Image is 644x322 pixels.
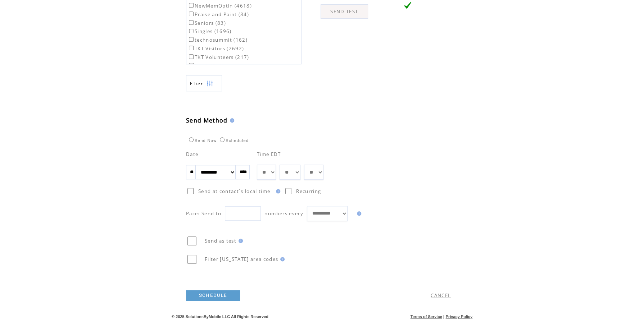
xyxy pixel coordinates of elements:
span: Send Method [186,116,228,124]
span: Filter [US_STATE] area codes [205,256,278,262]
span: Send as test [205,238,236,244]
label: Scheduled [218,138,249,143]
label: Seniors (83) [187,20,226,26]
a: CANCEL [431,292,451,299]
label: TKT Volunteers (217) [187,54,249,60]
span: Date [186,151,198,157]
a: Privacy Policy [445,314,472,319]
label: NewMemOptin (4618) [187,3,252,9]
label: Singles (1696) [187,28,232,34]
span: Time EDT [257,151,281,157]
img: vLarge.png [404,2,411,9]
img: help.gif [355,211,361,216]
span: | [443,314,444,319]
input: Seniors (83) [189,20,194,25]
img: filters.png [207,75,213,92]
span: Pace: Send to [186,210,221,217]
img: help.gif [274,189,280,193]
input: wonb (511) [189,63,194,68]
a: Filter [186,75,222,91]
input: Send Now [189,137,194,142]
input: TKT Volunteers (217) [189,54,194,59]
input: technosummit (162) [189,37,194,42]
a: SEND TEST [321,4,368,19]
input: NewMemOptin (4618) [189,3,194,8]
input: TKT Visitors (2692) [189,46,194,50]
span: © 2025 SolutionsByMobile LLC All Rights Reserved [172,314,268,319]
span: numbers every [264,210,303,217]
label: TKT Visitors (2692) [187,45,244,52]
img: help.gif [228,118,234,123]
label: technosummit (162) [187,37,248,43]
span: Send at contact`s local time [198,188,270,194]
label: wonb (511) [187,63,224,69]
img: help.gif [236,239,243,243]
a: Terms of Service [411,314,442,319]
span: Show filters [190,80,203,87]
input: Singles (1696) [189,29,194,33]
input: Praise and Paint (84) [189,11,194,16]
span: Recurring [296,188,321,194]
input: Scheduled [220,137,225,142]
label: Praise and Paint (84) [187,11,249,18]
img: help.gif [278,257,285,261]
label: Send Now [187,138,217,143]
a: SCHEDULE [186,290,240,301]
